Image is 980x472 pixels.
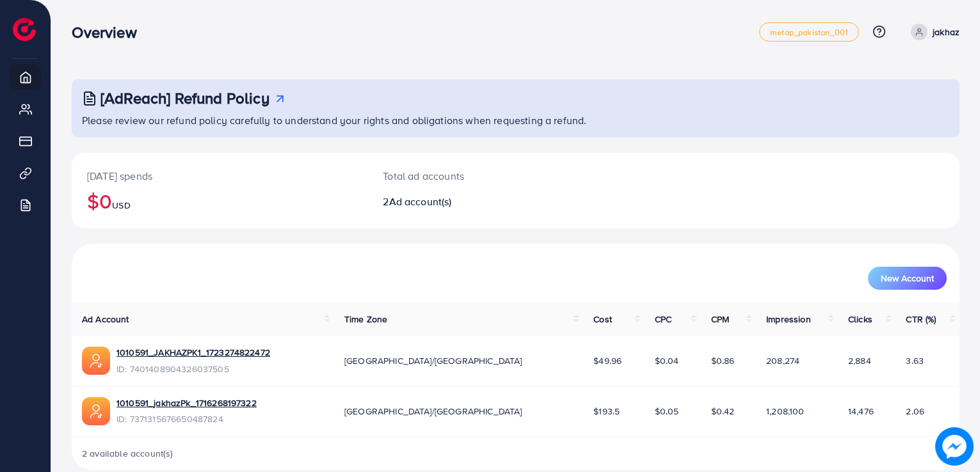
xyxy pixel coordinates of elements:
span: ID: 7371315676650487824 [116,413,257,425]
span: $0.05 [655,405,679,418]
span: $0.86 [711,354,735,367]
span: [GEOGRAPHIC_DATA]/[GEOGRAPHIC_DATA] [344,405,522,418]
span: USD [112,199,130,212]
a: 1010591_jakhazPk_1716268197322 [116,397,257,409]
span: Ad account(s) [389,194,452,208]
span: Impression [766,313,811,326]
span: Clicks [848,313,872,326]
span: $0.42 [711,405,735,418]
p: [DATE] spends [87,168,352,184]
a: metap_pakistan_001 [759,22,859,42]
p: Please review our refund policy carefully to understand your rights and obligations when requesti... [82,113,952,128]
span: $49.96 [593,354,622,367]
span: 2,884 [848,354,871,367]
span: CPM [711,313,729,326]
p: jakhaz [933,24,960,40]
span: $193.5 [593,405,620,418]
span: Ad Account [82,313,129,326]
h2: $0 [87,189,352,213]
span: Cost [593,313,612,326]
span: 208,274 [766,354,799,367]
span: ID: 7401408904326037505 [116,363,270,375]
h3: Overview [72,23,147,42]
button: New Account [868,267,947,290]
span: 2.06 [906,405,924,418]
span: $0.04 [655,354,679,367]
span: New Account [881,274,934,283]
a: 1010591_JAKHAZPK1_1723274822472 [116,346,270,359]
span: CPC [655,313,671,326]
h3: [AdReach] Refund Policy [100,89,269,107]
img: ic-ads-acc.e4c84228.svg [82,397,110,425]
span: 1,208,100 [766,405,804,418]
span: [GEOGRAPHIC_DATA]/[GEOGRAPHIC_DATA] [344,354,522,367]
img: image [935,427,974,466]
a: jakhaz [906,24,960,40]
span: 2 available account(s) [82,447,173,460]
span: 14,476 [848,405,874,418]
h2: 2 [383,196,574,208]
p: Total ad accounts [383,168,574,184]
span: Time Zone [344,313,387,326]
img: ic-ads-acc.e4c84228.svg [82,347,110,375]
span: 3.63 [906,354,924,367]
img: logo [13,18,36,41]
span: CTR (%) [906,313,936,326]
span: metap_pakistan_001 [770,28,848,36]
